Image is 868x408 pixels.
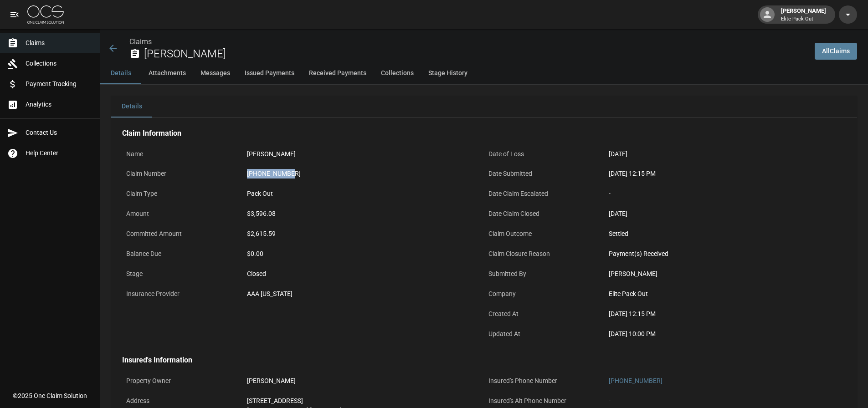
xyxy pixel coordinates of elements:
[484,185,605,203] p: Date Claim Escalated
[237,62,302,84] button: Issued Payments
[247,269,480,279] div: Closed
[247,289,480,299] div: AAA [US_STATE]
[100,62,141,84] button: Details
[129,36,807,47] nav: breadcrumb
[484,205,605,223] p: Date Claim Closed
[144,47,807,61] h2: [PERSON_NAME]
[26,38,92,48] span: Claims
[609,209,842,219] div: [DATE]
[122,145,243,163] p: Name
[26,59,92,68] span: Collections
[781,15,826,23] p: Elite Pack Out
[484,165,605,183] p: Date Submitted
[421,62,475,84] button: Stage History
[122,356,846,365] h4: Insured's Information
[122,265,243,283] p: Stage
[111,96,152,117] button: Details
[122,185,243,203] p: Claim Type
[609,269,842,279] div: [PERSON_NAME]
[26,128,92,138] span: Contact Us
[609,377,663,384] a: [PHONE_NUMBER]
[609,149,842,159] div: [DATE]
[26,79,92,89] span: Payment Tracking
[247,169,480,178] div: [PHONE_NUMBER]
[247,209,480,219] div: $3,596.08
[122,372,243,390] p: Property Owner
[484,285,605,303] p: Company
[247,189,480,199] div: Pack Out
[484,305,605,323] p: Created At
[122,285,243,303] p: Insurance Provider
[609,169,842,178] div: [DATE] 12:15 PM
[777,6,830,23] div: [PERSON_NAME]
[247,396,480,406] div: [STREET_ADDRESS]
[122,245,243,263] p: Balance Due
[815,43,857,60] a: AllClaims
[247,149,480,159] div: [PERSON_NAME]
[26,148,92,158] span: Help Center
[609,189,842,199] div: -
[122,129,846,138] h4: Claim Information
[247,229,480,239] div: $2,615.59
[129,37,152,46] a: Claims
[122,225,243,243] p: Committed Amount
[609,309,842,319] div: [DATE] 12:15 PM
[609,396,842,406] div: -
[193,62,237,84] button: Messages
[609,289,842,299] div: Elite Pack Out
[484,145,605,163] p: Date of Loss
[484,372,605,390] p: Insured's Phone Number
[609,249,842,259] div: Payment(s) Received
[374,62,421,84] button: Collections
[609,329,842,339] div: [DATE] 10:00 PM
[484,225,605,243] p: Claim Outcome
[27,5,64,24] img: ocs-logo-white-transparent.png
[484,325,605,343] p: Updated At
[122,205,243,223] p: Amount
[5,5,24,24] button: open drawer
[26,100,92,109] span: Analytics
[13,391,87,400] div: © 2025 One Claim Solution
[111,96,857,117] div: details tabs
[247,249,480,259] div: $0.00
[302,62,374,84] button: Received Payments
[484,265,605,283] p: Submitted By
[100,62,868,84] div: anchor tabs
[122,165,243,183] p: Claim Number
[484,245,605,263] p: Claim Closure Reason
[141,62,193,84] button: Attachments
[247,376,480,386] div: [PERSON_NAME]
[609,229,842,239] div: Settled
